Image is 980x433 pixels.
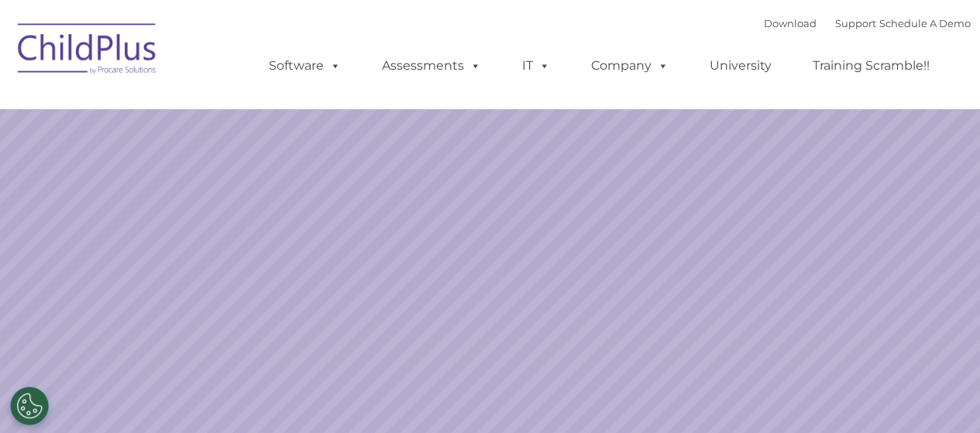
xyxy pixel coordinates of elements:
[694,50,787,81] a: University
[764,17,971,29] font: |
[507,50,566,81] a: IT
[576,50,684,81] a: Company
[253,50,356,81] a: Software
[764,17,817,29] a: Download
[797,50,945,81] a: Training Scramble!!
[366,50,497,81] a: Assessments
[879,17,971,29] a: Schedule A Demo
[10,12,165,90] img: ChildPlus by Procare Solutions
[10,387,49,425] button: Cookies Settings
[835,17,876,29] a: Support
